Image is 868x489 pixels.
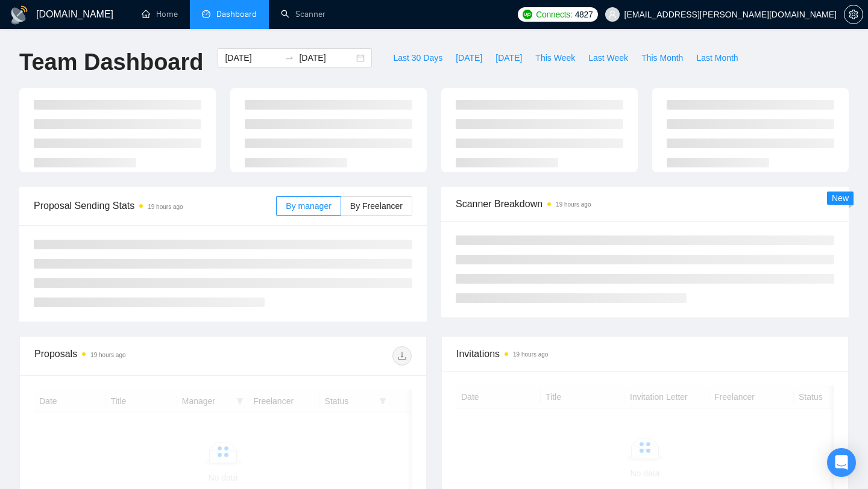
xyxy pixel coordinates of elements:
span: Dashboard [216,9,257,19]
span: Last Week [588,51,628,64]
span: swap-right [285,53,294,63]
span: user [608,10,617,19]
a: homeHome [142,9,178,19]
img: upwork-logo.png [523,10,532,19]
span: Last 30 Days [393,51,442,64]
span: Last Month [696,51,738,64]
input: Start date [225,51,280,64]
input: End date [299,51,354,64]
time: 19 hours ago [513,351,548,358]
span: Invitations [456,346,834,361]
time: 19 hours ago [556,201,591,208]
button: setting [844,5,863,24]
span: New [832,193,849,203]
button: Last 30 Days [386,48,449,67]
span: setting [844,10,863,19]
span: Connects: [536,8,572,21]
button: This Month [635,48,690,67]
button: [DATE] [449,48,489,67]
span: to [285,53,294,63]
div: Open Intercom Messenger [827,448,856,477]
button: This Week [529,48,582,67]
span: By manager [286,201,331,211]
button: Last Month [690,48,744,67]
a: setting [844,10,863,19]
span: This Week [535,51,575,64]
span: [DATE] [495,51,522,64]
div: Proposals [34,346,223,366]
a: searchScanner [281,9,325,19]
span: dashboard [202,10,210,18]
time: 19 hours ago [90,352,125,358]
button: [DATE] [489,48,529,67]
img: logo [10,5,29,25]
h1: Team Dashboard [19,48,203,76]
span: Scanner Breakdown [456,196,834,211]
button: Last Week [582,48,635,67]
span: This Month [641,51,683,64]
span: [DATE] [456,51,482,64]
span: Proposal Sending Stats [34,198,276,213]
span: 4827 [575,8,593,21]
span: By Freelancer [350,201,403,211]
time: 19 hours ago [148,204,183,210]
